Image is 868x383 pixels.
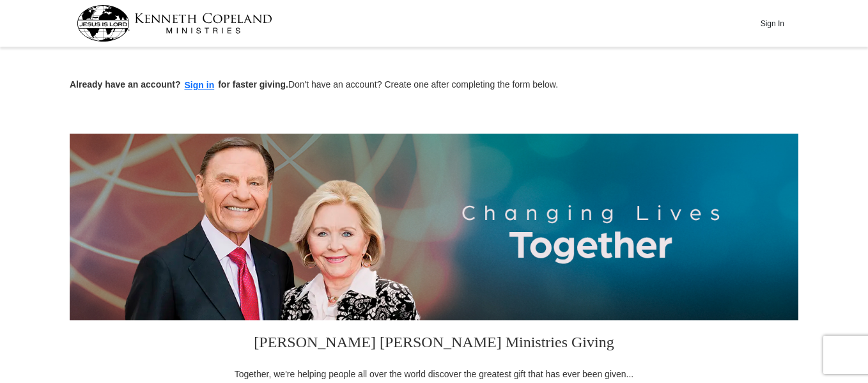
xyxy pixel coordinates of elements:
[226,320,642,368] h3: [PERSON_NAME] [PERSON_NAME] Ministries Giving
[753,13,791,33] button: Sign In
[181,78,219,93] button: Sign in
[70,79,288,90] strong: Already have an account? for faster giving.
[77,5,272,42] img: kcm-header-logo.svg
[70,78,798,93] p: Don't have an account? Create one after completing the form below.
